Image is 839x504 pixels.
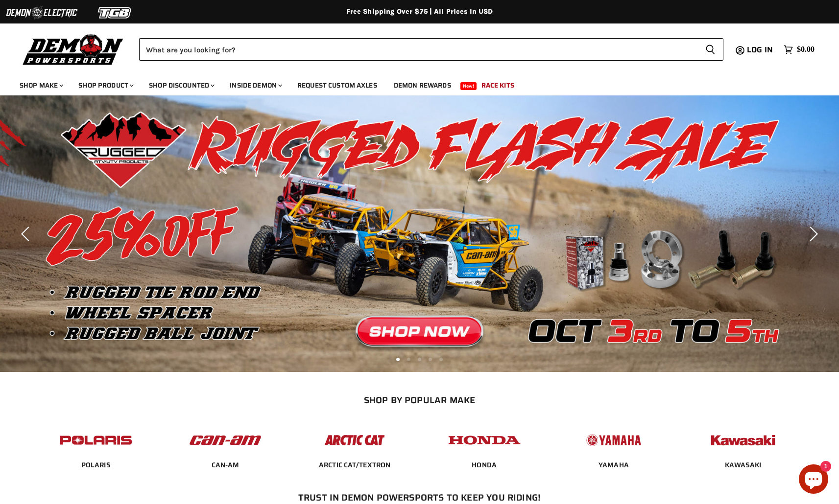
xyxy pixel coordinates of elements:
[472,460,497,470] span: HONDA
[187,425,264,455] img: POPULAR_MAKE_logo_1_adc20308-ab24-48c4-9fac-e3c1a623d575.jpg
[446,425,523,455] img: POPULAR_MAKE_logo_4_4923a504-4bac-4306-a1be-165a52280178.jpg
[12,71,812,95] ul: Main menu
[747,44,773,56] span: Log in
[796,464,831,496] inbox-online-store-chat: Shopify online store chat
[40,395,799,405] h2: SHOP BY POPULAR MAKE
[5,3,78,22] img: Demon Electric Logo 2
[460,82,477,90] span: New!
[319,460,391,469] a: ARCTIC CAT/TEXTRON
[725,460,761,470] span: KAWASAKI
[71,75,140,95] a: Shop Product
[599,460,629,470] span: YAMAHA
[439,358,443,361] li: Page dot 5
[12,75,69,95] a: Shop Make
[474,75,522,95] a: Race Kits
[429,358,432,361] li: Page dot 4
[28,7,812,16] div: Free Shipping Over $75 | All Prices In USD
[212,460,240,470] span: CAN-AM
[705,425,781,455] img: POPULAR_MAKE_logo_6_76e8c46f-2d1e-4ecc-b320-194822857d41.jpg
[386,75,458,95] a: Demon Rewards
[743,46,779,54] a: Log in
[472,460,497,469] a: HONDA
[797,45,815,54] span: $0.00
[81,460,111,470] span: POLARIS
[212,460,240,469] a: CAN-AM
[139,38,723,61] form: Product
[142,75,220,95] a: Shop Discounted
[319,460,391,470] span: ARCTIC CAT/TEXTRON
[58,425,134,455] img: POPULAR_MAKE_logo_2_dba48cf1-af45-46d4-8f73-953a0f002620.jpg
[396,358,400,361] li: Page dot 1
[697,38,723,61] button: Search
[418,358,421,361] li: Page dot 3
[78,3,152,22] img: TGB Logo 2
[725,460,761,469] a: KAWASAKI
[802,224,822,244] button: Next
[407,358,410,361] li: Page dot 2
[222,75,288,95] a: Inside Demon
[316,425,393,455] img: POPULAR_MAKE_logo_3_027535af-6171-4c5e-a9bc-f0eccd05c5d6.jpg
[139,38,697,61] input: Search
[599,460,629,469] a: YAMAHA
[779,43,819,57] a: $0.00
[20,32,127,67] img: Demon Powersports
[51,492,788,503] h2: Trust In Demon Powersports To Keep You Riding!
[17,224,37,244] button: Previous
[290,75,384,95] a: Request Custom Axles
[575,425,652,455] img: POPULAR_MAKE_logo_5_20258e7f-293c-4aac-afa8-159eaa299126.jpg
[81,460,111,469] a: POLARIS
